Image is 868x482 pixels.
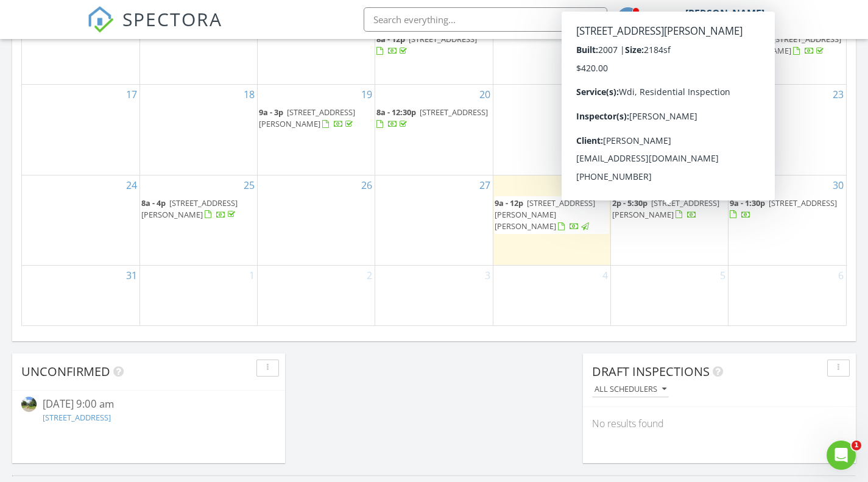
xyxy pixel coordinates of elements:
[612,197,647,208] span: 2p - 5:30p
[612,107,724,141] span: [STREET_ADDRESS][PERSON_NAME][PERSON_NAME]
[730,196,845,222] a: 9a - 1:30p [STREET_ADDRESS]
[852,441,861,450] span: 1
[730,197,765,208] span: 9a - 1:30p
[652,19,774,32] div: Fulfer Home Inspections
[495,196,609,235] a: 9a - 12p [STREET_ADDRESS][PERSON_NAME][PERSON_NAME]
[600,266,610,285] a: Go to September 4, 2025
[21,397,276,426] a: [DATE] 9:00 am [STREET_ADDRESS]
[836,266,846,285] a: Go to September 6, 2025
[712,85,728,104] a: Go to August 22, 2025
[730,32,845,58] a: 8a - 12:30p [STREET_ADDRESS][PERSON_NAME]
[359,85,375,104] a: Go to August 19, 2025
[685,7,764,19] div: [PERSON_NAME]
[139,175,257,266] td: Go to August 25, 2025
[612,197,719,220] span: [STREET_ADDRESS][PERSON_NAME]
[409,34,477,44] span: [STREET_ADDRESS]
[420,107,488,118] span: [STREET_ADDRESS]
[477,85,493,104] a: Go to August 20, 2025
[259,107,283,118] span: 9a - 3p
[495,197,595,232] span: [STREET_ADDRESS][PERSON_NAME][PERSON_NAME]
[22,175,139,266] td: Go to August 24, 2025
[258,12,375,85] td: Go to August 12, 2025
[124,175,139,195] a: Go to August 24, 2025
[730,34,841,56] a: 8a - 12:30p [STREET_ADDRESS][PERSON_NAME]
[21,363,110,380] span: Unconfirmed
[493,85,610,175] td: Go to August 21, 2025
[21,397,37,412] img: streetview
[644,34,713,44] span: [STREET_ADDRESS]
[583,407,856,440] div: No results found
[22,266,139,325] td: Go to August 31, 2025
[493,266,610,325] td: Go to September 4, 2025
[493,12,610,85] td: Go to August 14, 2025
[375,175,493,266] td: Go to August 27, 2025
[830,85,846,104] a: Go to August 23, 2025
[729,266,846,325] td: Go to September 6, 2025
[482,266,493,285] a: Go to September 3, 2025
[141,197,238,220] a: 8a - 4p [STREET_ADDRESS][PERSON_NAME]
[612,107,652,118] span: 9a - 12:30p
[258,85,375,175] td: Go to August 19, 2025
[43,412,111,423] a: [STREET_ADDRESS]
[610,175,728,266] td: Go to August 29, 2025
[87,6,114,33] img: The Best Home Inspection Software - Spectora
[612,34,641,44] span: 8a - 12p
[730,34,841,56] span: [STREET_ADDRESS][PERSON_NAME]
[22,85,139,175] td: Go to August 17, 2025
[612,197,719,220] a: 2p - 5:30p [STREET_ADDRESS][PERSON_NAME]
[364,266,375,285] a: Go to September 2, 2025
[241,175,257,195] a: Go to August 25, 2025
[359,175,375,195] a: Go to August 26, 2025
[730,197,837,220] a: 9a - 1:30p [STREET_ADDRESS]
[729,85,846,175] td: Go to August 23, 2025
[258,266,375,325] td: Go to September 2, 2025
[612,34,713,56] a: 8a - 12p [STREET_ADDRESS]
[141,197,166,208] span: 8a - 4p
[376,105,491,132] a: 8a - 12:30p [STREET_ADDRESS]
[729,12,846,85] td: Go to August 16, 2025
[729,175,846,266] td: Go to August 30, 2025
[712,175,728,195] a: Go to August 29, 2025
[141,196,256,222] a: 8a - 4p [STREET_ADDRESS][PERSON_NAME]
[259,105,373,132] a: 9a - 3p [STREET_ADDRESS][PERSON_NAME]
[495,197,595,232] a: 9a - 12p [STREET_ADDRESS][PERSON_NAME][PERSON_NAME]
[139,85,257,175] td: Go to August 18, 2025
[730,34,769,44] span: 8a - 12:30p
[375,12,493,85] td: Go to August 13, 2025
[139,266,257,325] td: Go to September 1, 2025
[595,385,666,394] div: All schedulers
[247,266,257,285] a: Go to September 1, 2025
[610,266,728,325] td: Go to September 5, 2025
[375,266,493,325] td: Go to September 3, 2025
[241,85,257,104] a: Go to August 18, 2025
[139,12,257,85] td: Go to August 11, 2025
[827,441,856,470] iframe: Intercom live chat
[595,85,610,104] a: Go to August 21, 2025
[376,107,416,118] span: 8a - 12:30p
[477,175,493,195] a: Go to August 27, 2025
[495,197,523,208] span: 9a - 12p
[595,175,610,195] a: Go to August 28, 2025
[43,397,255,412] div: [DATE] 9:00 am
[376,32,491,58] a: 8a - 12p [STREET_ADDRESS]
[364,7,607,32] input: Search everything...
[259,107,355,129] a: 9a - 3p [STREET_ADDRESS][PERSON_NAME]
[376,34,477,56] a: 8a - 12p [STREET_ADDRESS]
[124,85,139,104] a: Go to August 17, 2025
[718,266,728,285] a: Go to September 5, 2025
[612,105,727,144] a: 9a - 12:30p [STREET_ADDRESS][PERSON_NAME][PERSON_NAME]
[87,16,222,42] a: SPECTORA
[612,196,727,222] a: 2p - 5:30p [STREET_ADDRESS][PERSON_NAME]
[612,32,727,58] a: 8a - 12p [STREET_ADDRESS]
[376,107,488,129] a: 8a - 12:30p [STREET_ADDRESS]
[376,34,405,44] span: 8a - 12p
[375,85,493,175] td: Go to August 20, 2025
[592,363,710,380] span: Draft Inspections
[22,12,139,85] td: Go to August 10, 2025
[612,107,724,141] a: 9a - 12:30p [STREET_ADDRESS][PERSON_NAME][PERSON_NAME]
[259,107,355,129] span: [STREET_ADDRESS][PERSON_NAME]
[769,197,837,208] span: [STREET_ADDRESS]
[592,381,669,398] button: All schedulers
[258,175,375,266] td: Go to August 26, 2025
[124,266,139,285] a: Go to August 31, 2025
